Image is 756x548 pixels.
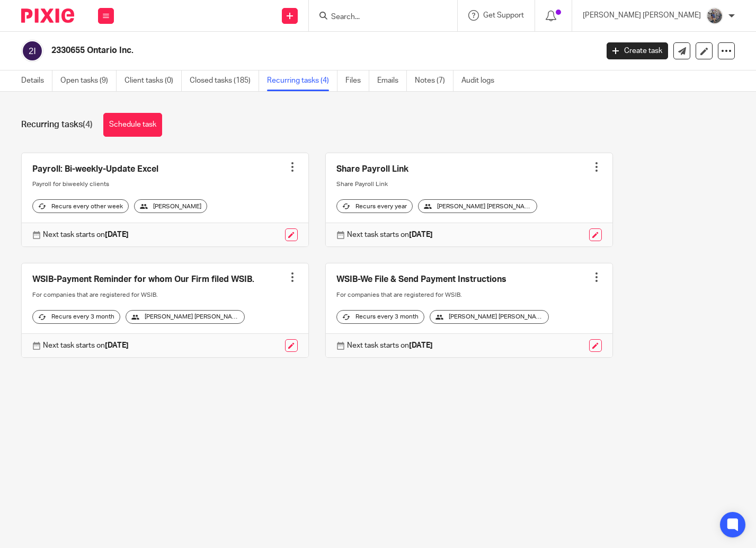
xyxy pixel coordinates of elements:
[134,199,207,213] div: [PERSON_NAME]
[43,340,129,351] p: Next task starts on
[267,70,337,91] a: Recurring tasks (4)
[330,13,425,22] input: Search
[409,231,433,238] strong: [DATE]
[21,119,93,130] h1: Recurring tasks
[607,42,668,59] a: Create task
[103,113,162,137] a: Schedule task
[483,12,524,19] span: Get Support
[21,8,74,23] img: Pixie
[126,310,245,324] div: [PERSON_NAME] [PERSON_NAME]
[124,70,182,91] a: Client tasks (0)
[336,199,413,213] div: Recurs every year
[461,70,502,91] a: Audit logs
[83,120,93,129] span: (4)
[32,310,120,324] div: Recurs every 3 month
[430,310,549,324] div: [PERSON_NAME] [PERSON_NAME]
[347,340,433,351] p: Next task starts on
[336,310,424,324] div: Recurs every 3 month
[105,231,129,238] strong: [DATE]
[409,342,433,349] strong: [DATE]
[377,70,407,91] a: Emails
[60,70,117,91] a: Open tasks (9)
[583,10,701,21] p: [PERSON_NAME] [PERSON_NAME]
[190,70,259,91] a: Closed tasks (185)
[415,70,453,91] a: Notes (7)
[706,7,723,24] img: 20160912_191538.jpg
[418,199,537,213] div: [PERSON_NAME] [PERSON_NAME]
[345,70,369,91] a: Files
[51,45,483,56] h2: 2330655 Ontario Inc.
[21,40,43,62] img: svg%3E
[347,229,433,240] p: Next task starts on
[21,70,52,91] a: Details
[32,199,129,213] div: Recurs every other week
[105,342,129,349] strong: [DATE]
[43,229,129,240] p: Next task starts on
